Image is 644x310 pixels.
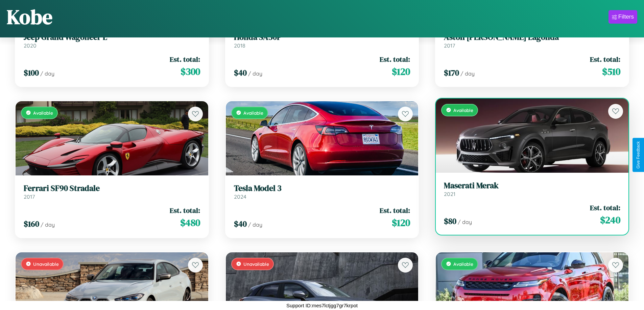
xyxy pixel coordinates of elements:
span: $ 100 [24,67,39,78]
span: $ 120 [392,65,410,78]
span: $ 80 [444,216,456,227]
h3: Maserati Merak [444,181,620,191]
span: Est. total: [380,205,410,215]
span: Available [453,261,473,267]
div: Give Feedback [636,141,641,169]
a: Tesla Model 32024 [234,184,410,200]
h3: Aston [PERSON_NAME] Lagonda [444,32,620,42]
div: Filters [618,13,634,20]
h3: Ferrari SF90 Stradale [24,184,200,193]
span: Available [33,110,53,116]
span: $ 120 [392,216,410,229]
span: $ 510 [602,65,620,78]
span: Est. total: [170,205,200,215]
span: Est. total: [380,54,410,64]
p: Support ID: mes7lctjgg7gr7krpot [286,301,358,310]
span: / day [458,219,472,225]
span: Est. total: [170,54,200,64]
span: $ 480 [180,216,200,229]
span: Est. total: [590,203,620,213]
span: Est. total: [590,54,620,64]
a: Ferrari SF90 Stradale2017 [24,184,200,200]
h1: Kobe [7,3,52,31]
a: Aston [PERSON_NAME] Lagonda2017 [444,32,620,49]
span: / day [248,70,262,77]
span: / day [460,70,475,77]
span: / day [41,221,55,228]
span: $ 40 [234,67,247,78]
span: $ 300 [181,65,200,78]
h3: Tesla Model 3 [234,184,410,193]
span: $ 160 [24,218,39,229]
span: 2017 [444,42,455,49]
span: / day [248,221,262,228]
span: 2021 [444,191,455,197]
span: $ 240 [600,213,620,227]
a: Maserati Merak2021 [444,181,620,197]
span: / day [40,70,54,77]
a: Jeep Grand Wagoneer L2020 [24,32,200,49]
span: 2024 [234,193,246,200]
button: Filters [609,10,637,24]
span: 2017 [24,193,35,200]
span: Available [453,107,473,113]
span: 2020 [24,42,37,49]
span: $ 170 [444,67,459,78]
h3: Jeep Grand Wagoneer L [24,32,200,42]
a: Honda SA50P2018 [234,32,410,49]
span: $ 40 [234,218,247,229]
span: Unavailable [243,261,269,267]
span: Available [243,110,263,116]
span: 2018 [234,42,245,49]
h3: Honda SA50P [234,32,410,42]
span: Unavailable [33,261,59,267]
